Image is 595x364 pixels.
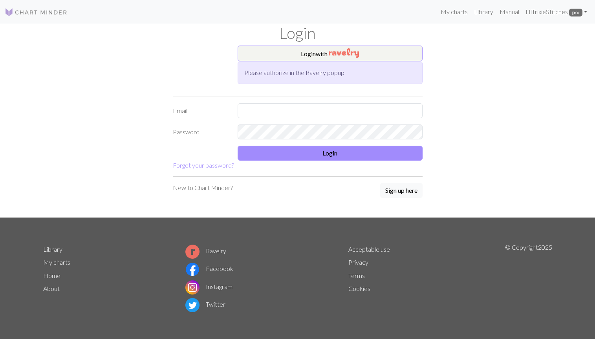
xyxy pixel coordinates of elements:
[185,245,200,259] img: Ravelry logo
[168,124,233,139] label: Password
[238,46,423,61] button: Loginwith
[569,9,582,16] span: pro
[173,183,233,192] p: New to Chart Minder?
[185,247,226,254] a: Ravelry
[348,258,368,266] a: Privacy
[43,272,60,279] a: Home
[348,245,390,253] a: Acceptable use
[329,48,359,58] img: Ravelry
[348,285,370,292] a: Cookies
[522,4,590,20] a: HiTrixieStitches pro
[185,262,200,276] img: Facebook logo
[185,280,200,294] img: Instagram logo
[173,161,234,169] a: Forgot your password?
[168,103,233,118] label: Email
[43,285,60,292] a: About
[438,4,471,20] a: My charts
[471,4,496,20] a: Library
[185,283,233,290] a: Instagram
[43,245,62,253] a: Library
[185,265,233,272] a: Facebook
[185,300,225,308] a: Twitter
[38,24,557,42] h1: Login
[496,4,522,20] a: Manual
[238,61,423,84] div: Please authorize in the Ravelry popup
[380,183,423,199] a: Sign up here
[185,298,200,312] img: Twitter logo
[5,7,68,17] img: Logo
[505,243,552,314] p: © Copyright 2025
[43,258,70,266] a: My charts
[238,146,423,161] button: Login
[380,183,423,198] button: Sign up here
[348,272,365,279] a: Terms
